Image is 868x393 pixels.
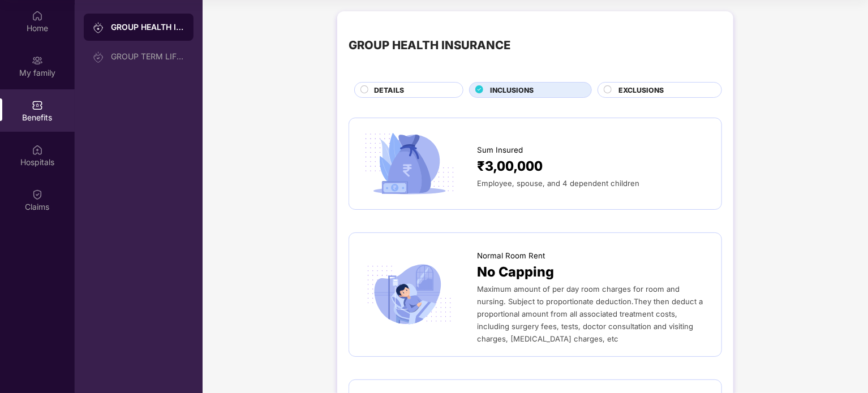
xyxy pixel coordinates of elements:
div: GROUP HEALTH INSURANCE [349,36,510,54]
span: INCLUSIONS [490,85,534,96]
div: GROUP HEALTH INSURANCE [111,21,184,33]
img: svg+xml;base64,PHN2ZyBpZD0iQ2xhaW0iIHhtbG5zPSJodHRwOi8vd3d3LnczLm9yZy8yMDAwL3N2ZyIgd2lkdGg9IjIwIi... [32,189,43,200]
img: icon [360,129,458,197]
div: GROUP TERM LIFE INSURANCE [111,52,184,61]
img: svg+xml;base64,PHN2ZyB3aWR0aD0iMjAiIGhlaWdodD0iMjAiIHZpZXdCb3g9IjAgMCAyMCAyMCIgZmlsbD0ibm9uZSIgeG... [93,51,104,63]
img: icon [360,261,458,329]
span: EXCLUSIONS [618,85,664,96]
span: Sum Insured [477,144,523,156]
img: svg+xml;base64,PHN2ZyB3aWR0aD0iMjAiIGhlaWdodD0iMjAiIHZpZXdCb3g9IjAgMCAyMCAyMCIgZmlsbD0ibm9uZSIgeG... [32,55,43,66]
img: svg+xml;base64,PHN2ZyBpZD0iQmVuZWZpdHMiIHhtbG5zPSJodHRwOi8vd3d3LnczLm9yZy8yMDAwL3N2ZyIgd2lkdGg9Ij... [32,100,43,111]
span: No Capping [477,262,554,283]
span: DETAILS [374,85,404,96]
img: svg+xml;base64,PHN2ZyB3aWR0aD0iMjAiIGhlaWdodD0iMjAiIHZpZXdCb3g9IjAgMCAyMCAyMCIgZmlsbD0ibm9uZSIgeG... [93,22,104,33]
img: svg+xml;base64,PHN2ZyBpZD0iSG9tZSIgeG1sbnM9Imh0dHA6Ly93d3cudzMub3JnLzIwMDAvc3ZnIiB3aWR0aD0iMjAiIG... [32,10,43,21]
span: Employee, spouse, and 4 dependent children [477,179,639,188]
span: Maximum amount of per day room charges for room and nursing. Subject to proportionate deduction.T... [477,284,703,343]
span: ₹3,00,000 [477,156,543,177]
span: Normal Room Rent [477,250,545,262]
img: svg+xml;base64,PHN2ZyBpZD0iSG9zcGl0YWxzIiB4bWxucz0iaHR0cDovL3d3dy53My5vcmcvMjAwMC9zdmciIHdpZHRoPS... [32,144,43,156]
